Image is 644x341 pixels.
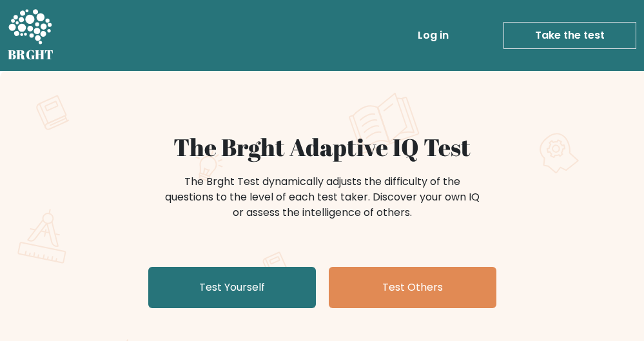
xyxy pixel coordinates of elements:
[148,267,316,308] a: Test Yourself
[503,22,636,49] a: Take the test
[8,47,54,63] h5: BRGHT
[329,267,496,308] a: Test Others
[161,174,483,220] div: The Brght Test dynamically adjusts the difficulty of the questions to the level of each test take...
[8,133,636,161] h1: The Brght Adaptive IQ Test
[8,5,54,66] a: BRGHT
[413,23,454,48] a: Log in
